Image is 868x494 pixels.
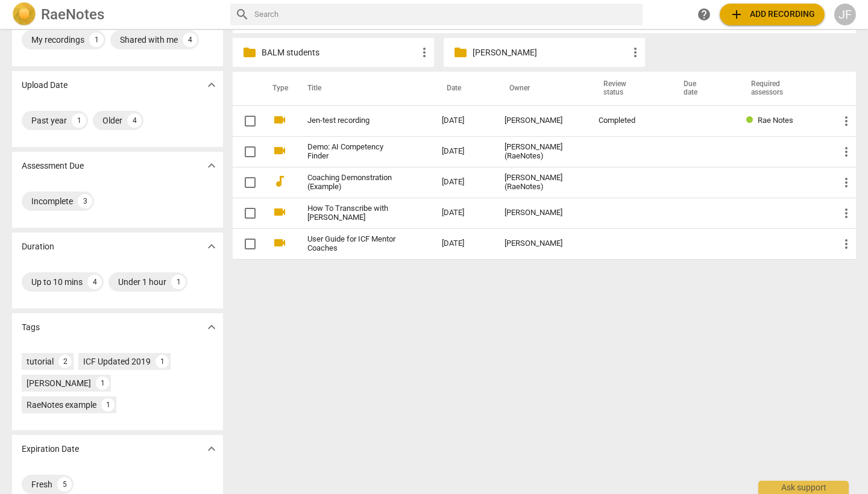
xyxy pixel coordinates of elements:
th: Owner [495,72,589,105]
span: videocam [272,113,287,127]
span: expand_more [204,442,219,456]
a: How To Transcribe with [PERSON_NAME] [307,204,398,222]
span: expand_more [204,239,219,254]
td: [DATE] [432,228,495,259]
button: Show more [203,157,221,175]
div: 3 [78,194,92,208]
div: My recordings [31,34,84,46]
div: 1 [171,275,186,289]
span: folder [453,45,468,60]
div: Incomplete [31,195,73,207]
td: [DATE] [432,136,495,167]
span: more_vert [839,237,854,251]
span: more_vert [628,45,643,60]
a: LogoRaeNotes [12,2,221,27]
button: Upload [720,4,825,25]
span: help [697,7,711,22]
div: 4 [127,113,142,128]
div: 4 [183,33,197,47]
span: Review status: completed [746,116,758,125]
input: Search [254,5,638,24]
span: expand_more [204,158,219,173]
span: audiotrack [272,174,287,189]
th: Required assessors [737,72,829,105]
div: [PERSON_NAME] [505,116,579,125]
a: Jen-test recording [307,116,398,125]
td: [DATE] [432,105,495,136]
th: Title [293,72,432,105]
span: videocam [272,143,287,158]
span: search [235,7,250,22]
span: videocam [272,236,287,250]
div: 5 [57,477,72,492]
div: RaeNotes example [27,399,96,411]
div: Fresh [31,478,52,490]
span: more_vert [839,114,854,128]
span: folder [242,45,257,60]
div: [PERSON_NAME] [27,377,91,389]
button: Show more [203,76,221,94]
div: 1 [101,398,115,411]
img: Logo [12,2,36,27]
td: [DATE] [432,167,495,198]
span: expand_more [204,78,219,92]
div: tutorial [27,355,54,367]
div: ICF Updated 2019 [83,355,151,367]
div: 1 [96,377,109,390]
a: Coaching Demonstration (Example) [307,174,398,192]
span: videocam [272,205,287,219]
div: 1 [156,355,169,368]
div: 2 [58,355,72,368]
span: more_vert [839,206,854,220]
a: User Guide for ICF Mentor Coaches [307,235,398,253]
div: 4 [87,275,102,289]
div: Up to 10 mins [31,276,83,288]
th: Due date [669,72,737,105]
p: BALM students [262,46,417,59]
span: Add recording [729,7,815,22]
p: Expiration Date [22,443,79,455]
div: [PERSON_NAME] [505,208,579,217]
div: Shared with me [120,34,178,46]
span: more_vert [839,175,854,190]
th: Review status [589,72,669,105]
span: more_vert [417,45,432,60]
span: expand_more [204,320,219,334]
div: 1 [72,113,86,128]
span: more_vert [839,145,854,159]
p: Assessment Due [22,160,84,172]
div: [PERSON_NAME] (RaeNotes) [505,174,579,192]
p: Duration [22,240,54,253]
td: [DATE] [432,198,495,228]
a: Demo: AI Competency Finder [307,143,398,161]
div: Completed [599,116,659,125]
p: Tags [22,321,40,334]
div: 1 [89,33,104,47]
p: Upload Date [22,79,68,92]
span: Rae Notes [758,116,793,125]
div: Under 1 hour [118,276,166,288]
div: Ask support [758,481,849,494]
button: Show more [203,440,221,458]
button: Show more [203,318,221,336]
button: JF [834,4,856,25]
th: Date [432,72,495,105]
h2: RaeNotes [41,6,104,23]
div: Older [102,114,122,127]
th: Type [263,72,293,105]
div: [PERSON_NAME] [505,239,579,248]
span: add [729,7,744,22]
button: Show more [203,237,221,255]
div: Past year [31,114,67,127]
a: Help [693,4,715,25]
p: Gina L. [473,46,628,59]
div: [PERSON_NAME] (RaeNotes) [505,143,579,161]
